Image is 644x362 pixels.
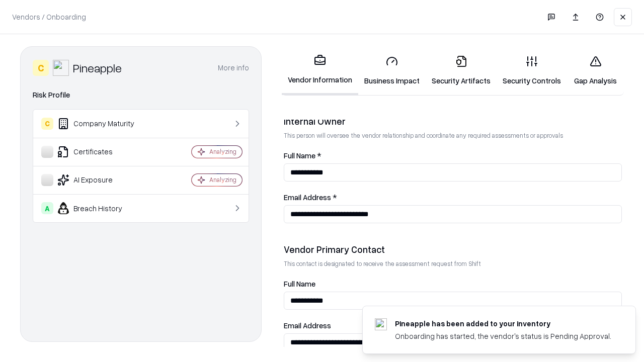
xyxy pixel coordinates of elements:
div: Vendor Primary Contact [284,243,622,255]
div: C [33,60,49,76]
a: Gap Analysis [567,47,624,94]
div: Risk Profile [33,89,249,101]
a: Security Controls [497,47,567,94]
label: Full Name [284,280,622,288]
a: Business Impact [358,47,426,94]
p: This contact is designated to receive the assessment request from Shift [284,259,622,268]
label: Email Address * [284,194,622,201]
div: Analyzing [209,175,236,184]
a: Security Artifacts [426,47,497,94]
img: Pineapple [53,60,69,76]
label: Full Name * [284,152,622,159]
div: Analyzing [209,147,236,156]
div: Onboarding has started, the vendor's status is Pending Approval. [395,331,611,341]
div: Pineapple has been added to your inventory [395,318,611,329]
button: More info [218,59,249,77]
div: AI Exposure [41,174,162,186]
div: Certificates [41,146,162,158]
div: Pineapple [73,60,122,76]
div: A [41,202,53,214]
div: C [41,118,53,130]
a: Vendor Information [282,46,358,95]
p: Vendors / Onboarding [12,12,86,22]
p: This person will oversee the vendor relationship and coordinate any required assessments or appro... [284,131,622,140]
div: Internal Owner [284,115,622,127]
label: Email Address [284,322,622,329]
div: Breach History [41,202,162,214]
div: Company Maturity [41,118,162,130]
img: pineappleenergy.com [375,318,387,330]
